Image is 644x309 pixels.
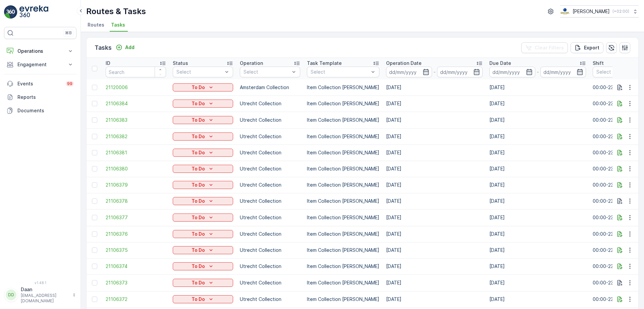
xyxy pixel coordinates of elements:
[486,242,589,258] td: [DATE]
[106,133,166,140] a: 21106382
[173,132,233,141] button: To Do
[92,150,97,155] div: Toggle Row Selected
[383,193,486,209] td: [DATE]
[521,42,568,53] button: Clear Filters
[584,44,599,51] p: Export
[486,193,589,209] td: [DATE]
[573,8,610,15] p: [PERSON_NAME]
[173,83,233,91] button: To Do
[106,165,166,172] span: 21106380
[236,128,304,145] td: Utrecht Collection
[173,262,233,270] button: To Do
[173,149,233,157] button: To Do
[106,149,166,156] a: 21106381
[86,6,146,17] p: Routes & Tasks
[92,231,97,237] div: Toggle Row Selected
[383,226,486,242] td: [DATE]
[4,90,76,104] a: Reports
[304,95,383,112] td: Item Collection [PERSON_NAME]
[106,214,166,221] span: 21106377
[383,145,486,161] td: [DATE]
[106,263,166,270] span: 21106374
[4,286,76,304] button: DDDaan[EMAIL_ADDRESS][DOMAIN_NAME]
[106,279,166,286] span: 21106373
[106,247,166,254] span: 21106375
[92,297,97,302] div: Toggle Row Selected
[311,69,369,75] p: Select
[486,274,589,291] td: [DATE]
[173,116,233,124] button: To Do
[192,214,205,221] p: To Do
[192,133,205,140] p: To Do
[92,182,97,188] div: Toggle Row Selected
[6,289,16,300] div: DD
[192,84,205,91] p: To Do
[383,112,486,128] td: [DATE]
[192,117,205,123] p: To Do
[113,43,137,51] button: Add
[92,166,97,171] div: Toggle Row Selected
[304,177,383,193] td: Item Collection [PERSON_NAME]
[383,128,486,145] td: [DATE]
[304,274,383,291] td: Item Collection [PERSON_NAME]
[383,161,486,177] td: [DATE]
[486,161,589,177] td: [DATE]
[236,291,304,307] td: Utrecht Collection
[173,197,233,205] button: To Do
[173,165,233,173] button: To Do
[304,161,383,177] td: Item Collection [PERSON_NAME]
[236,226,304,242] td: Utrecht Collection
[4,5,17,19] img: logo
[486,112,589,128] td: [DATE]
[486,95,589,112] td: [DATE]
[17,94,74,101] p: Reports
[537,68,539,76] p: -
[176,69,223,75] p: Select
[67,81,72,86] p: 99
[236,274,304,291] td: Utrecht Collection
[192,198,205,204] p: To Do
[192,247,205,254] p: To Do
[173,60,188,67] p: Status
[192,279,205,286] p: To Do
[106,117,166,123] a: 21106383
[4,281,76,285] span: v 1.48.1
[192,296,205,303] p: To Do
[92,198,97,204] div: Toggle Row Selected
[236,145,304,161] td: Utrecht Collection
[236,79,304,95] td: Amsterdam Collection
[486,291,589,307] td: [DATE]
[192,165,205,172] p: To Do
[486,209,589,226] td: [DATE]
[433,68,436,76] p: -
[304,258,383,274] td: Item Collection [PERSON_NAME]
[304,128,383,145] td: Item Collection [PERSON_NAME]
[106,198,166,204] a: 21106378
[593,60,604,67] p: Shift
[17,48,63,54] p: Operations
[383,95,486,112] td: [DATE]
[383,274,486,291] td: [DATE]
[486,226,589,242] td: [DATE]
[192,231,205,237] p: To Do
[560,8,570,15] img: basis-logo_rgb2x.png
[106,100,166,107] a: 21106384
[4,77,76,90] a: Events99
[21,286,69,293] p: Daan
[192,149,205,156] p: To Do
[173,230,233,238] button: To Do
[304,209,383,226] td: Item Collection [PERSON_NAME]
[486,128,589,145] td: [DATE]
[192,263,205,270] p: To Do
[106,296,166,303] a: 21106372
[106,182,166,188] span: 21106379
[386,60,422,67] p: Operation Date
[383,177,486,193] td: [DATE]
[19,5,48,19] img: logo_light-DOdMpM7g.png
[486,79,589,95] td: [DATE]
[236,161,304,177] td: Utrecht Collection
[244,69,290,75] p: Select
[17,80,62,87] p: Events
